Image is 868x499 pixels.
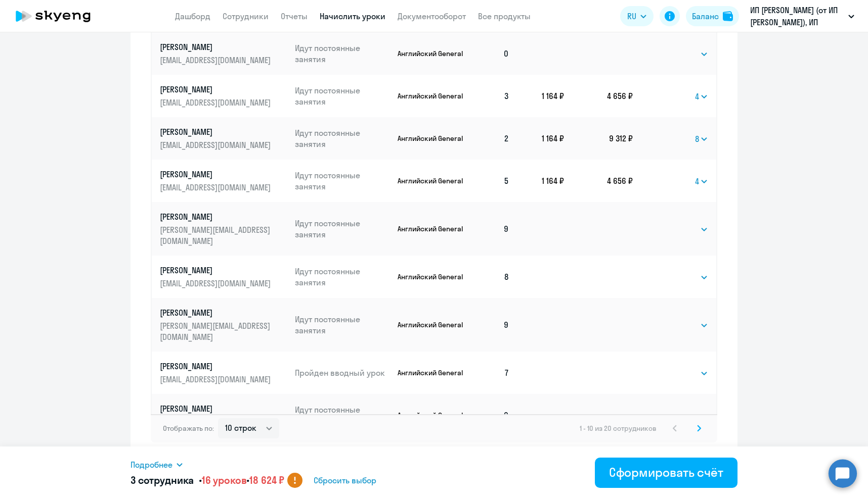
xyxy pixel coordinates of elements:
button: Балансbalance [686,6,739,26]
p: Идут постоянные занятия [295,127,390,149]
td: 9 [466,202,517,256]
a: [PERSON_NAME][EMAIL_ADDRESS][DOMAIN_NAME] [160,169,287,193]
td: 1 164 ₽ [517,75,564,117]
a: [PERSON_NAME][EMAIL_ADDRESS][DOMAIN_NAME] [160,41,287,66]
td: 3 [466,75,517,117]
td: 8 [466,256,517,298]
a: Начислить уроки [320,11,385,21]
td: 4 656 ₽ [564,75,633,117]
p: [PERSON_NAME] [160,361,273,372]
p: [EMAIL_ADDRESS][DOMAIN_NAME] [160,374,273,385]
p: Английский General [398,134,466,143]
p: [EMAIL_ADDRESS][DOMAIN_NAME] [160,278,273,289]
span: 16 уроков [202,474,247,486]
td: 1 164 ₽ [517,160,564,202]
p: [EMAIL_ADDRESS][DOMAIN_NAME] [160,182,273,193]
p: [PERSON_NAME] [160,307,273,318]
p: Английский General [398,176,466,185]
a: [PERSON_NAME][EMAIL_ADDRESS][DOMAIN_NAME] [160,84,287,108]
div: Баланс [692,10,719,22]
td: 5 [466,160,517,202]
p: [EMAIL_ADDRESS][DOMAIN_NAME] [160,139,273,151]
img: balance [723,11,733,21]
td: 9 312 ₽ [564,117,633,160]
p: Идут постоянные занятия [295,266,390,288]
p: [PERSON_NAME] [160,84,273,95]
p: [PERSON_NAME] [160,126,273,137]
p: Идут постоянные занятия [295,170,390,192]
div: Сформировать счёт [609,464,723,480]
a: Отчеты [281,11,308,21]
p: Английский General [398,272,466,281]
button: RU [620,6,654,26]
button: ИП [PERSON_NAME] (от ИП [PERSON_NAME]), ИП [PERSON_NAME] [745,4,859,28]
span: 1 - 10 из 20 сотрудников [580,424,657,433]
span: RU [627,10,636,22]
p: [PERSON_NAME] [160,41,273,53]
p: Английский General [398,224,466,233]
p: Английский General [398,368,466,377]
p: ИП [PERSON_NAME] (от ИП [PERSON_NAME]), ИП [PERSON_NAME] [750,4,844,28]
td: 4 656 ₽ [564,160,633,202]
p: Английский General [398,320,466,329]
td: 0 [466,32,517,75]
p: [EMAIL_ADDRESS][DOMAIN_NAME] [160,97,273,108]
td: 0 [466,394,517,436]
p: Идут постоянные занятия [295,85,390,107]
p: Идут постоянные занятия [295,404,390,426]
p: [PERSON_NAME][EMAIL_ADDRESS][DOMAIN_NAME] [160,224,273,246]
a: Дашборд [175,11,210,21]
a: [PERSON_NAME][EMAIL_ADDRESS][DOMAIN_NAME] [160,403,287,427]
a: Сотрудники [223,11,269,21]
a: Документооборот [398,11,466,21]
td: 9 [466,298,517,352]
button: Сформировать счёт [595,458,737,488]
p: Идут постоянные занятия [295,218,390,240]
span: Подробнее [131,459,172,471]
p: [PERSON_NAME][EMAIL_ADDRESS][DOMAIN_NAME] [160,320,273,342]
p: Идут постоянные занятия [295,42,390,65]
span: Сбросить выбор [314,474,376,486]
a: [PERSON_NAME][EMAIL_ADDRESS][DOMAIN_NAME] [160,361,287,385]
p: [PERSON_NAME] [160,169,273,180]
a: [PERSON_NAME][EMAIL_ADDRESS][DOMAIN_NAME] [160,126,287,151]
a: Все продукты [478,11,531,21]
p: [PERSON_NAME] [160,265,273,276]
span: Отображать по: [163,424,214,433]
a: [PERSON_NAME][PERSON_NAME][EMAIL_ADDRESS][DOMAIN_NAME] [160,211,287,246]
p: [EMAIL_ADDRESS][DOMAIN_NAME] [160,55,273,66]
p: Английский General [398,91,466,101]
td: 2 [466,117,517,160]
p: Пройден вводный урок [295,367,390,378]
p: Идут постоянные занятия [295,314,390,336]
p: [PERSON_NAME] [160,211,273,222]
p: Английский General [398,411,466,420]
p: [PERSON_NAME] [160,403,273,414]
h5: 3 сотрудника • • [131,473,284,487]
td: 7 [466,352,517,394]
span: 18 624 ₽ [249,474,284,486]
td: 1 164 ₽ [517,117,564,160]
p: Английский General [398,49,466,58]
a: [PERSON_NAME][PERSON_NAME][EMAIL_ADDRESS][DOMAIN_NAME] [160,307,287,342]
a: [PERSON_NAME][EMAIL_ADDRESS][DOMAIN_NAME] [160,265,287,289]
